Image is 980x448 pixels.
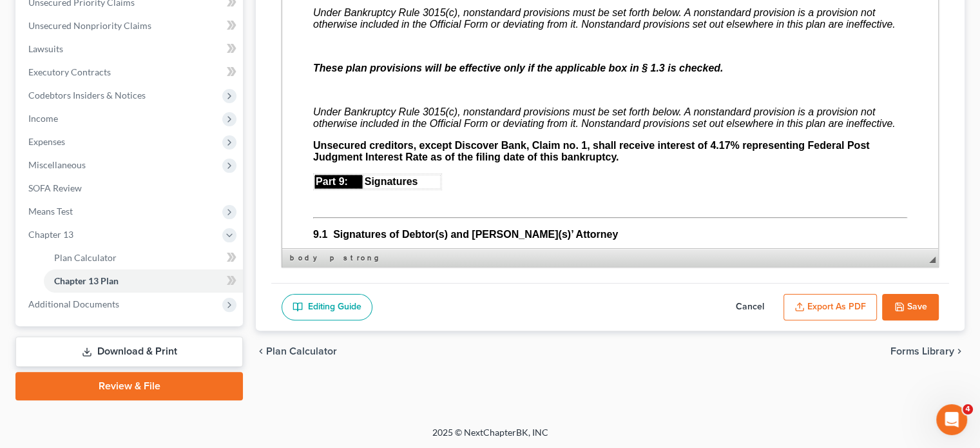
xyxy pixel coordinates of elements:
[28,182,82,193] span: SOFA Review
[28,66,111,77] span: Executory Contracts
[28,20,151,31] span: Unsecured Nonpriority Claims
[256,346,266,356] i: chevron_left
[28,229,73,240] span: Chapter 13
[890,346,965,356] button: Forms Library chevron_right
[282,294,372,321] a: Editing Guide
[28,90,146,101] span: Codebtors Insiders & Notices
[783,294,877,321] button: Export as PDF
[18,177,243,200] a: SOFA Review
[54,275,119,286] span: Chapter 13 Plan
[936,404,967,435] iframe: Intercom live chat
[882,294,939,321] button: Save
[28,159,86,170] span: Miscellaneous
[15,336,243,367] a: Download & Print
[28,136,65,147] span: Expenses
[15,372,243,400] a: Review & File
[18,14,243,37] a: Unsecured Nonpriority Claims
[287,251,326,264] a: body element
[954,346,965,356] i: chevron_right
[256,346,337,356] button: chevron_left Plan Calculator
[44,269,243,293] a: Chapter 13 Plan
[28,206,73,217] span: Means Test
[28,43,63,54] span: Lawsuits
[44,246,243,269] a: Plan Calculator
[327,251,340,264] a: p element
[929,257,936,263] span: Resize
[890,346,954,356] span: Forms Library
[341,251,380,264] a: strong element
[18,37,243,61] a: Lawsuits
[28,298,119,309] span: Additional Documents
[266,346,337,356] span: Plan Calculator
[28,113,58,124] span: Income
[18,61,243,84] a: Executory Contracts
[54,252,117,263] span: Plan Calculator
[963,404,973,414] span: 4
[722,294,778,321] button: Cancel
